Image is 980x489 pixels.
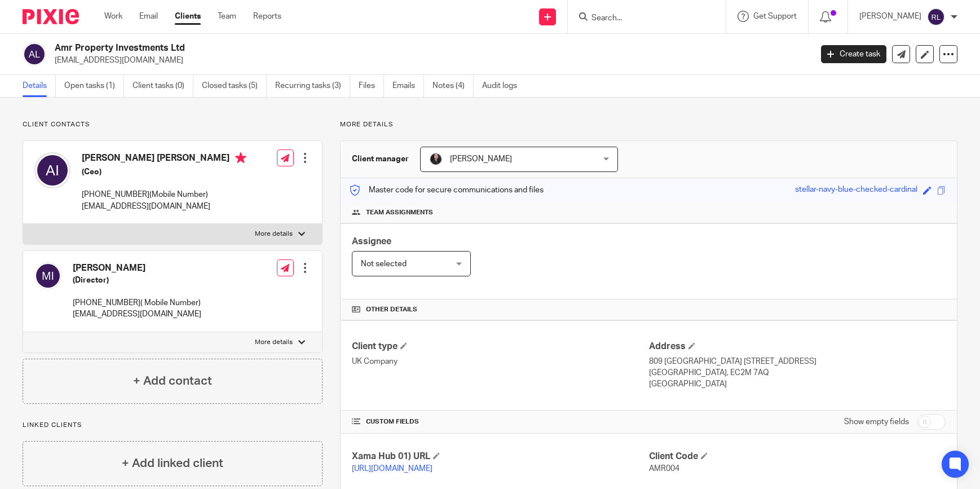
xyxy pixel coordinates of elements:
[55,55,804,66] p: [EMAIL_ADDRESS][DOMAIN_NAME]
[844,416,909,428] label: Show empty fields
[429,152,443,166] img: MicrosoftTeams-image.jfif
[352,451,648,462] h4: Xama Hub 01) URL
[649,356,946,367] p: 809 [GEOGRAPHIC_DATA] [STREET_ADDRESS]
[352,237,391,246] span: Assignee
[218,11,236,22] a: Team
[133,372,212,390] h4: + Add contact
[23,42,46,66] img: svg%3E
[64,75,124,97] a: Open tasks (1)
[23,421,323,430] p: Linked clients
[821,45,886,63] a: Create task
[482,75,526,97] a: Audit logs
[82,166,246,178] h5: (Ceo)
[275,75,350,97] a: Recurring tasks (3)
[82,152,246,166] h4: [PERSON_NAME] [PERSON_NAME]
[649,367,946,378] p: [GEOGRAPHIC_DATA], EC2M 7AQ
[649,451,946,462] h4: Client Code
[349,184,544,196] p: Master code for secure communications and files
[55,42,654,54] h2: Amr Property Investments Ltd
[352,465,432,473] a: [URL][DOMAIN_NAME]
[73,309,201,320] p: [EMAIL_ADDRESS][DOMAIN_NAME]
[255,230,293,239] p: More details
[649,465,679,473] span: AMR004
[139,11,158,22] a: Email
[73,297,201,309] p: [PHONE_NUMBER]( Mobile Number)
[352,153,409,165] h3: Client manager
[753,12,797,20] span: Get Support
[133,75,193,97] a: Client tasks (0)
[73,275,201,286] h5: (Director)
[34,262,61,289] img: svg%3E
[352,417,648,426] h4: CUSTOM FIELDS
[366,208,433,217] span: Team assignments
[122,455,223,472] h4: + Add linked client
[352,356,648,367] p: UK Company
[73,262,201,274] h4: [PERSON_NAME]
[649,378,946,390] p: [GEOGRAPHIC_DATA]
[366,305,417,314] span: Other details
[352,341,648,353] h4: Client type
[927,8,945,26] img: svg%3E
[23,120,323,129] p: Client contacts
[361,260,407,268] span: Not selected
[175,11,201,22] a: Clients
[82,201,246,212] p: [EMAIL_ADDRESS][DOMAIN_NAME]
[432,75,474,97] a: Notes (4)
[795,184,917,197] div: stellar-navy-blue-checked-cardinal
[23,9,79,24] img: Pixie
[255,338,293,347] p: More details
[392,75,424,97] a: Emails
[253,11,281,22] a: Reports
[340,120,957,129] p: More details
[450,155,512,163] span: [PERSON_NAME]
[34,152,70,188] img: svg%3E
[82,189,246,200] p: [PHONE_NUMBER](Mobile Number)
[859,11,921,22] p: [PERSON_NAME]
[649,341,946,353] h4: Address
[590,14,692,24] input: Search
[235,152,246,164] i: Primary
[23,75,56,97] a: Details
[202,75,267,97] a: Closed tasks (5)
[359,75,384,97] a: Files
[104,11,122,22] a: Work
